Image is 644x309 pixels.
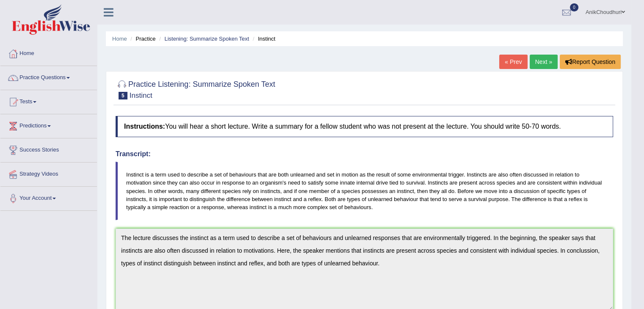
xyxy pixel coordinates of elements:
[560,55,621,69] button: Report Question
[116,162,613,220] blockquote: Instinct is a term used to describe a set of behaviours that are both unlearned and set in motion...
[0,114,97,135] a: Predictions
[128,35,155,43] li: Practice
[499,55,527,69] a: « Prev
[116,150,613,158] h4: Transcript:
[251,35,275,43] li: Instinct
[0,90,97,111] a: Tests
[530,55,558,69] a: Next »
[130,91,152,99] small: Instinct
[116,116,613,137] h4: You will hear a short lecture. Write a summary for a fellow student who was not present at the le...
[0,42,97,63] a: Home
[570,3,578,11] span: 0
[0,66,97,87] a: Practice Questions
[0,187,97,208] a: Your Account
[119,92,127,99] span: 5
[0,163,97,184] a: Strategy Videos
[0,138,97,160] a: Success Stories
[112,36,127,42] a: Home
[164,36,249,42] a: Listening: Summarize Spoken Text
[124,123,165,130] b: Instructions:
[116,78,275,99] h2: Practice Listening: Summarize Spoken Text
